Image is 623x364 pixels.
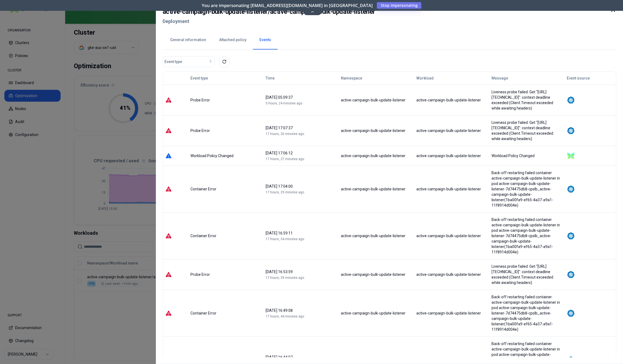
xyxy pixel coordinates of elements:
[266,132,304,136] span: 17 hours, 26 minutes ago
[164,31,213,49] button: General information
[416,186,486,192] div: active-campaign-bulk-update-listener
[266,73,275,84] button: Time
[416,128,486,133] div: active-campaign-bulk-update-listener
[416,153,486,158] div: active-campaign-bulk-update-listener
[416,272,486,277] div: active-campaign-bulk-update-listener
[341,272,411,277] div: active-campaign-bulk-update-listener
[492,264,562,285] div: Liveness probe failed: Get "[URL][TECHNICAL_ID]": context deadline exceeded (Client.Timeout excee...
[163,56,215,67] button: Event type
[341,233,411,239] div: active-campaign-bulk-update-listener
[165,271,172,278] img: error
[165,127,172,134] img: error
[567,127,575,135] img: kubernetes
[416,310,486,316] div: active-campaign-bulk-update-listener
[492,153,562,158] div: Workload Policy Changed
[163,7,375,16] h2: active-campaign-bulk-update-listener / active-campaign-bulk-update-listener
[253,31,278,49] button: Events
[266,269,336,274] div: [DATE] 16:53:59
[266,125,336,131] div: [DATE] 17:07:37
[341,97,411,103] div: active-campaign-bulk-update-listener
[190,73,208,84] button: Event type
[190,357,261,363] div: Container Error
[416,233,486,239] div: active-campaign-bulk-update-listener
[341,310,411,316] div: active-campaign-bulk-update-listener
[266,355,336,360] div: [DATE] 16:44:07
[266,101,302,105] span: 5 hours, 24 minutes ago
[165,153,172,159] img: info
[266,276,304,280] span: 17 hours, 39 minutes ago
[567,185,575,193] img: kubernetes
[492,73,508,84] button: Message
[165,186,172,192] img: error
[416,73,433,84] button: Workload
[266,308,336,313] div: [DATE] 16:49:08
[190,97,261,103] div: Probe Error
[190,128,261,133] div: Probe Error
[266,230,336,236] div: [DATE] 16:59:11
[266,184,336,189] div: [DATE] 17:04:00
[492,294,562,332] div: Back-off restarting failed container active-campaign-bulk-update-listener in pod active-campaign-...
[190,153,261,158] div: Workload Policy Changed
[165,233,172,239] img: error
[341,357,411,363] div: active-campaign-bulk-update-listener
[567,232,575,240] img: kubernetes
[567,73,590,84] button: Event source
[190,186,261,192] div: Container Error
[567,309,575,317] img: kubernetes
[416,357,486,363] div: active-campaign-bulk-update-listener
[567,96,575,104] img: kubernetes
[165,310,172,316] img: error
[567,356,575,364] img: kubernetes
[341,153,411,158] div: active-campaign-bulk-update-listener
[266,157,304,161] span: 17 hours, 27 minutes ago
[165,97,172,103] img: error
[266,315,304,318] span: 17 hours, 44 minutes ago
[567,270,575,279] img: kubernetes
[165,357,172,363] img: error
[213,31,253,49] button: Attached policy
[341,186,411,192] div: active-campaign-bulk-update-listener
[341,73,362,84] button: Namespace
[567,152,575,160] img: glasswing
[163,16,375,26] h2: Deployment
[341,128,411,133] div: active-campaign-bulk-update-listener
[190,272,261,277] div: Probe Error
[164,59,182,64] span: Event type
[492,217,562,255] div: Back-off restarting failed container active-campaign-bulk-update-listener in pod active-campaign-...
[190,310,261,316] div: Container Error
[266,95,336,100] div: [DATE] 05:09:37
[492,170,562,208] div: Back-off restarting failed container active-campaign-bulk-update-listener in pod active-campaign-...
[266,150,336,156] div: [DATE] 17:06:12
[492,120,562,141] div: Liveness probe failed: Get "[URL][TECHNICAL_ID]": context deadline exceeded (Client.Timeout excee...
[266,190,304,194] span: 17 hours, 29 minutes ago
[416,97,486,103] div: active-campaign-bulk-update-listener
[266,237,304,241] span: 17 hours, 34 minutes ago
[190,233,261,239] div: Container Error
[492,89,562,111] div: Liveness probe failed: Get "[URL][TECHNICAL_ID]": context deadline exceeded (Client.Timeout excee...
